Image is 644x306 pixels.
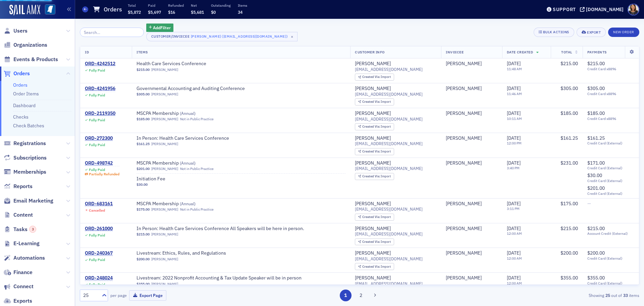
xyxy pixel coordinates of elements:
span: $200.00 [560,250,578,256]
span: Joyce Turnage [446,275,497,281]
span: $355.00 [137,282,150,286]
span: Joyce Turnage [446,111,497,117]
span: [DATE] [507,60,521,67]
div: Customer/Invoicee [151,34,190,39]
a: ORD-2119350 [85,111,115,117]
span: Items [137,50,148,54]
div: [DOMAIN_NAME] [586,6,624,12]
span: $215.00 [587,60,605,67]
a: [PERSON_NAME] [446,275,482,281]
div: [PERSON_NAME] [446,86,482,92]
div: Import [362,100,391,104]
a: New Order [608,29,639,35]
h1: Orders [104,5,122,13]
a: SailAMX [9,5,40,15]
div: [PERSON_NAME] [355,250,391,256]
div: ORD-683161 [85,201,113,207]
button: AddFilter [146,24,174,32]
button: Export [577,28,606,37]
a: Subscriptions [4,154,47,162]
div: Import [362,150,391,154]
span: $305.00 [137,92,150,96]
span: $200.00 [137,257,150,261]
span: Content [13,211,33,219]
span: Created Via : [362,264,381,269]
span: $161.25 [587,135,605,141]
a: [PERSON_NAME] [355,275,391,281]
div: Fully Paid [89,282,105,287]
span: Customer Info [355,50,385,54]
a: Registrations [4,140,46,147]
a: ORD-498742 [85,160,119,166]
span: Joyce Turnage [446,250,497,256]
span: Created Via : [362,124,381,129]
time: 11:46 AM [507,91,522,96]
div: Created Via: Import [355,98,394,105]
span: Credit Card x8896 [587,117,634,121]
a: [PERSON_NAME] [446,250,482,256]
label: per page [110,292,127,298]
a: Dashboard [13,102,36,108]
p: Paid [148,3,161,8]
a: [PERSON_NAME] [355,61,391,67]
div: [PERSON_NAME] ([EMAIL_ADDRESS][DOMAIN_NAME]) [191,33,288,40]
div: [PERSON_NAME] [446,201,482,207]
span: ( Annual ) [180,111,196,116]
div: 3 [29,226,36,233]
span: Governmental Accounting and Auditing Conference [137,86,245,92]
span: $30.00 [587,172,602,178]
a: Orders [13,82,28,88]
span: $355.00 [560,275,578,281]
a: In Person: Health Care Services Conference [137,135,229,141]
span: Livestream: Ethics, Rules, and Regulations [137,250,226,256]
div: Created Via: Import [355,173,394,180]
span: MSCPA Membership [137,160,221,166]
span: In Person: Health Care Services Conference All Speakers will be here in person. [137,226,304,232]
button: 1 [340,290,352,301]
span: $185.00 [560,110,578,116]
span: MSCPA Membership [137,201,221,207]
div: Created Via: Import [355,123,394,130]
span: ( Annual ) [180,201,196,206]
span: Joyce Turnage [446,86,497,92]
a: [PERSON_NAME] [355,201,391,207]
a: ORD-4241956 [85,86,115,92]
span: Subscriptions [13,154,47,162]
time: 3:11 PM [507,206,520,211]
span: Credit Card x8896 [587,92,634,96]
span: Organizations [13,41,47,49]
a: Orders [4,70,30,77]
span: Created Via : [362,149,381,154]
span: Livestream: 2022 Nonprofit Accounting & Tax Update Speaker will be in person [137,275,302,281]
span: [EMAIL_ADDRESS][DOMAIN_NAME] [355,231,423,236]
time: 12:00 AM [507,281,522,286]
span: Profile [628,4,639,15]
div: [PERSON_NAME] [446,135,482,141]
span: × [289,34,295,40]
a: [PERSON_NAME] [355,86,391,92]
span: Total [561,50,572,54]
span: [EMAIL_ADDRESS][DOMAIN_NAME] [355,67,423,72]
span: [DATE] [507,250,521,256]
span: Initiation Fee [137,176,221,182]
a: MSCPA Membership (Annual) [137,201,221,207]
div: ORD-261000 [85,226,113,232]
div: [PERSON_NAME] [446,160,482,166]
span: Credit Card (External) [587,191,634,196]
div: [PERSON_NAME] [355,226,391,232]
span: $175.00 [137,207,150,212]
a: Order Items [13,91,39,97]
span: [DATE] [507,85,521,91]
span: Tasks [13,226,36,233]
a: [PERSON_NAME] [151,68,178,72]
strong: 33 [622,292,629,298]
div: Not in Public Practice [180,167,214,171]
span: Users [13,27,28,35]
a: [PERSON_NAME] [355,135,391,141]
div: [PERSON_NAME] [446,61,482,67]
span: [DATE] [507,110,521,116]
div: Created Via: Import [355,214,394,221]
span: $215.00 [587,225,605,231]
span: $355.00 [587,275,605,281]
